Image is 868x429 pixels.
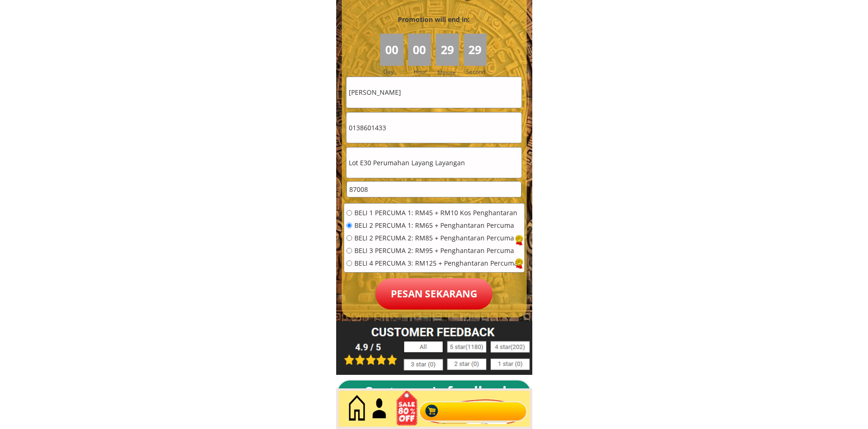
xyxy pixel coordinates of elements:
span: BELI 2 PERCUMA 2: RM85 + Penghantaran Percuma [354,235,518,241]
h3: Minute [438,68,458,77]
input: Zipcode [347,182,521,197]
input: Nama [346,77,522,107]
h3: Day [383,67,407,76]
p: Pesan sekarang [375,278,493,309]
span: BELI 3 PERCUMA 2: RM95 + Penghantaran Percuma [354,247,518,254]
input: Telefon [346,113,522,143]
span: BELI 1 PERCUMA 1: RM45 + RM10 Kos Penghantaran [354,210,518,216]
span: BELI 4 PERCUMA 3: RM125 + Penghantaran Percuma [354,260,518,267]
div: Customer's feedback [364,380,519,403]
span: BELI 2 PERCUMA 1: RM65 + Penghantaran Percuma [354,222,518,229]
input: Alamat [346,148,522,178]
h3: Promotion will end in: [381,14,487,25]
h3: Hour [414,67,433,76]
h3: Second [466,67,489,76]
